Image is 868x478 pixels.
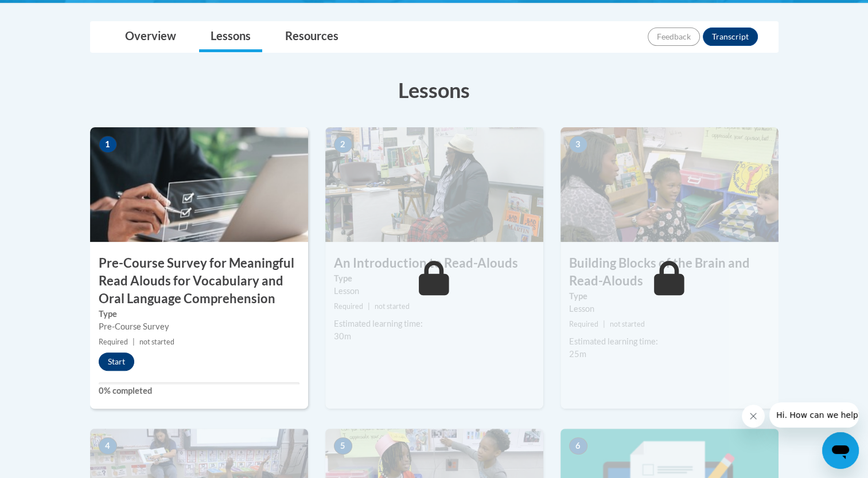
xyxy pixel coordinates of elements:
[90,127,308,242] img: Course Image
[610,320,645,328] span: not started
[99,437,117,455] span: 4
[603,320,605,328] span: |
[334,437,352,455] span: 5
[139,338,174,346] span: not started
[569,349,586,359] span: 25m
[334,136,352,153] span: 2
[114,22,188,52] a: Overview
[90,76,779,104] h3: Lessons
[133,338,135,346] span: |
[742,405,765,428] iframe: Close message
[199,22,262,52] a: Lessons
[325,127,543,242] img: Course Image
[703,28,758,46] button: Transcript
[822,432,859,469] iframe: Button to launch messaging window
[99,352,134,371] button: Start
[334,272,535,285] label: Type
[375,302,410,311] span: not started
[90,254,308,307] h3: Pre-Course Survey for Meaningful Read Alouds for Vocabulary and Oral Language Comprehension
[569,320,598,328] span: Required
[99,385,299,397] label: 0% completed
[368,302,370,311] span: |
[334,285,535,297] div: Lesson
[769,402,859,428] iframe: Message from company
[569,335,770,348] div: Estimated learning time:
[99,136,117,153] span: 1
[99,320,299,333] div: Pre-Course Survey
[569,136,587,153] span: 3
[569,437,587,455] span: 6
[569,290,770,303] label: Type
[560,254,779,290] h3: Building Blocks of the Brain and Read-Alouds
[334,302,363,311] span: Required
[99,338,128,346] span: Required
[648,28,700,46] button: Feedback
[334,318,535,330] div: Estimated learning time:
[560,127,779,242] img: Course Image
[325,254,543,272] h3: An Introduction to Read-Alouds
[334,331,351,341] span: 30m
[99,308,299,320] label: Type
[7,8,93,17] span: Hi. How can we help?
[569,303,770,315] div: Lesson
[274,22,350,52] a: Resources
